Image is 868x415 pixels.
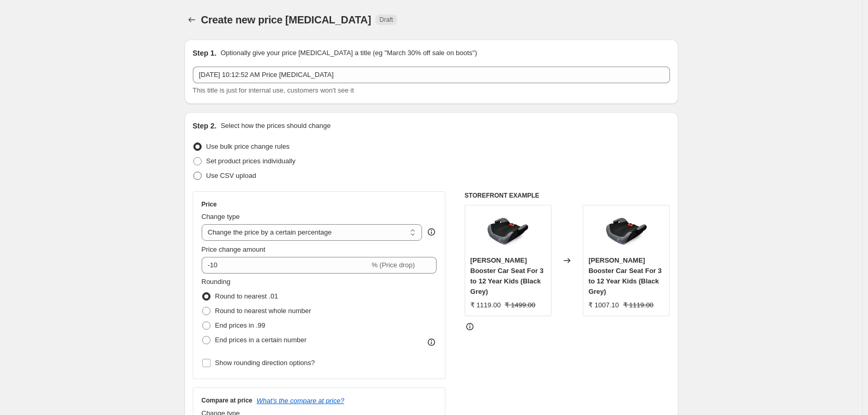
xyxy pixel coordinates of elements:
[505,300,535,310] strike: ₹ 1499.00
[193,48,217,58] h2: Step 1.
[193,121,217,131] h2: Step 2.
[193,67,670,83] input: 30% off holiday sale
[220,48,477,58] p: Optionally give your price [MEDICAL_DATA] a title (eg "March 30% off sale on boots")
[215,321,266,329] span: End prices in .99
[470,256,544,295] span: [PERSON_NAME] Booster Car Seat For 3 to 12 Year Kids (Black Grey)
[193,86,354,94] span: This title is just for internal use, customers won't see it
[206,172,256,179] span: Use CSV upload
[588,300,619,310] div: ₹ 1007.10
[202,278,231,286] span: Rounding
[426,227,437,237] div: help
[257,397,345,405] button: What's the compare at price?
[202,396,253,405] h3: Compare at price
[202,213,240,221] span: Change type
[606,211,647,252] img: 1_Custom_ea7c9599-067c-43ba-be0c-7a0320a8d295_80x.jpg
[623,300,654,310] strike: ₹ 1119.00
[487,211,529,252] img: 1_Custom_ea7c9599-067c-43ba-be0c-7a0320a8d295_80x.jpg
[588,256,662,295] span: [PERSON_NAME] Booster Car Seat For 3 to 12 Year Kids (Black Grey)
[206,142,290,150] span: Use bulk price change rules
[202,257,370,274] input: -15
[215,336,307,344] span: End prices in a certain number
[206,157,296,165] span: Set product prices individually
[215,307,311,315] span: Round to nearest whole number
[215,292,278,300] span: Round to nearest .01
[465,191,670,200] h6: STOREFRONT EXAMPLE
[379,16,393,24] span: Draft
[202,200,217,209] h3: Price
[372,261,415,269] span: % (Price drop)
[201,14,372,25] span: Create new price [MEDICAL_DATA]
[202,245,266,253] span: Price change amount
[220,121,331,131] p: Select how the prices should change
[470,300,501,310] div: ₹ 1119.00
[185,12,199,27] button: Price change jobs
[215,359,315,367] span: Show rounding direction options?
